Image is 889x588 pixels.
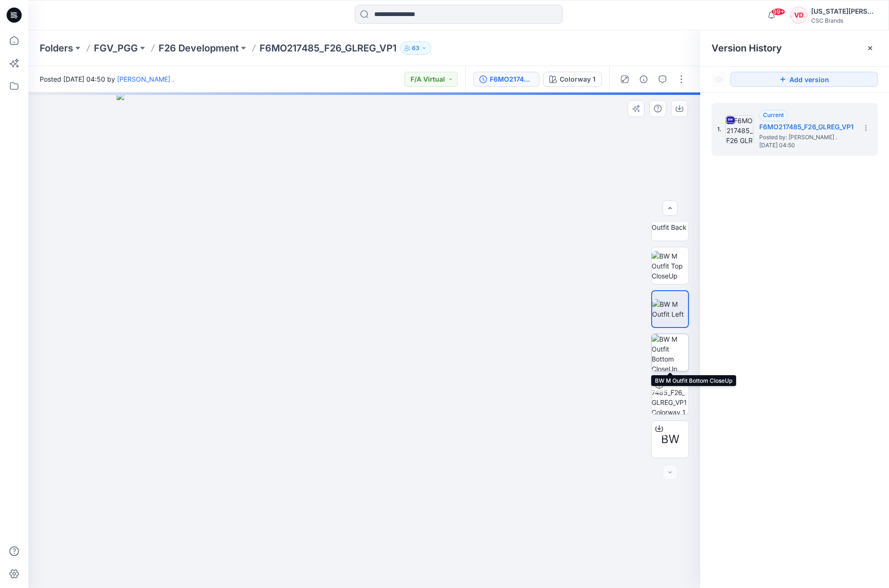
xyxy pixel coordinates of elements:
button: Show Hidden Versions [712,72,727,87]
a: FGV_PGG [94,42,138,55]
button: 63 [400,42,431,55]
img: BW M Outfit Left [652,299,688,319]
span: Current [763,111,784,118]
a: [PERSON_NAME] . [117,75,174,83]
img: F6MO217485_F26_GLREG_VP1 [725,115,754,143]
span: BW [661,431,679,448]
a: F26 Development [159,42,239,55]
div: Colorway 1 [560,74,595,84]
div: VD [790,7,807,24]
span: 1. [717,125,721,134]
button: F6MO217485_F26_GLREG_VP1 [473,72,539,87]
div: F6MO217485_F26_GLREG_VP1 [490,74,533,84]
img: BW M Outfit Bottom CloseUp [652,334,688,371]
h5: F6MO217485_F26_GLREG_VP1 [759,121,854,133]
img: BW M Outfit Back [652,212,688,232]
span: Posted [DATE] 04:50 by [40,74,174,84]
button: Details [636,72,651,87]
div: CSC Brands [811,17,877,24]
a: Folders [40,42,73,55]
button: Close [866,44,874,52]
img: BW M Outfit Top CloseUp [652,251,688,281]
div: [US_STATE][PERSON_NAME] [811,6,877,17]
span: Posted by: Ari . [759,133,854,142]
span: [DATE] 04:50 [759,142,854,149]
p: F6MO217485_F26_GLREG_VP1 [260,42,396,55]
span: Version History [712,42,782,54]
button: Colorway 1 [543,72,602,87]
img: eyJhbGciOiJIUzI1NiIsImtpZCI6IjAiLCJzbHQiOiJzZXMiLCJ0eXAiOiJKV1QifQ.eyJkYXRhIjp7InR5cGUiOiJzdG9yYW... [117,92,612,588]
span: 99+ [771,8,785,16]
img: F6MO217485_F26_GLREG_VP1 Colorway 1 [652,378,688,414]
button: Add version [730,72,878,87]
p: 63 [412,43,419,53]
